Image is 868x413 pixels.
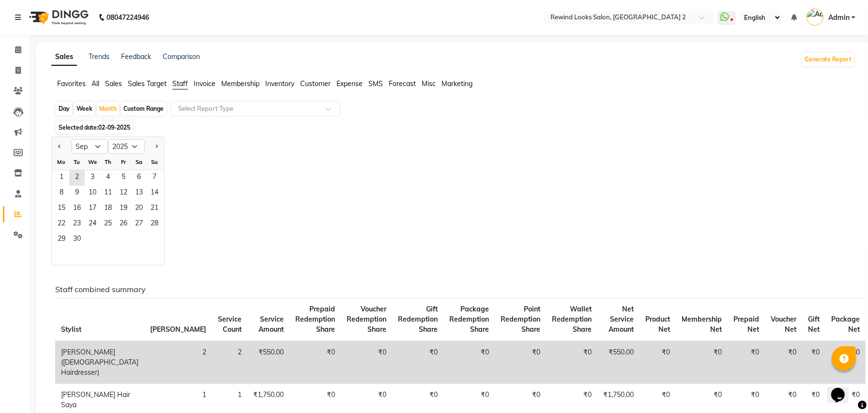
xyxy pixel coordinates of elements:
div: Friday, September 26, 2025 [116,217,131,232]
span: 20 [131,201,147,217]
span: Package Net [831,315,860,334]
span: Sales [105,79,122,88]
span: 1 [54,170,69,186]
span: Service Amount [259,315,284,334]
span: [PERSON_NAME] [150,325,206,334]
td: ₹0 [495,341,546,384]
span: 22 [54,217,69,232]
span: Voucher Redemption Share [347,305,386,334]
span: Forecast [389,79,416,88]
div: Sa [131,154,147,170]
div: Monday, September 15, 2025 [54,201,69,217]
span: 9 [69,186,85,201]
span: Invoice [194,79,215,88]
span: 5 [116,170,131,186]
span: 10 [85,186,100,201]
span: 4 [100,170,116,186]
div: Saturday, September 20, 2025 [131,201,147,217]
span: SMS [368,79,383,88]
button: Previous month [56,139,63,154]
td: 2 [144,341,212,384]
span: Service Count [218,315,242,334]
span: 14 [147,186,162,201]
span: 2 [69,170,85,186]
a: Trends [89,52,109,61]
span: Membership [221,79,259,88]
td: ₹0 [825,341,866,384]
div: Friday, September 12, 2025 [116,186,131,201]
div: Friday, September 19, 2025 [116,201,131,217]
span: Voucher Net [771,315,796,334]
span: 3 [85,170,100,186]
span: 16 [69,201,85,217]
span: Membership Net [682,315,722,334]
div: Day [56,102,72,116]
div: Monday, September 29, 2025 [54,232,69,248]
div: Wednesday, September 3, 2025 [85,170,100,186]
span: Marketing [442,79,472,88]
span: 15 [54,201,69,217]
div: Mo [54,154,69,170]
div: Month [97,102,119,116]
div: Sunday, September 28, 2025 [147,217,162,232]
span: 24 [85,217,100,232]
div: Monday, September 8, 2025 [54,186,69,201]
span: Wallet Redemption Share [552,305,592,334]
span: Stylist [61,325,81,334]
select: Select year [108,139,145,154]
div: We [85,154,100,170]
td: ₹0 [802,341,825,384]
select: Select month [71,139,108,154]
span: Package Redemption Share [449,305,489,334]
span: Point Redemption Share [501,305,540,334]
span: 8 [54,186,69,201]
span: Prepaid Redemption Share [295,305,335,334]
div: Thursday, September 11, 2025 [100,186,116,201]
div: Custom Range [121,102,166,116]
div: Tu [69,154,85,170]
span: Inventory [265,79,294,88]
td: ₹0 [392,341,443,384]
span: 02-09-2025 [98,124,130,131]
div: Thursday, September 4, 2025 [100,170,116,186]
span: 17 [85,201,100,217]
td: 2 [212,341,247,384]
span: 28 [147,217,162,232]
span: 30 [69,232,85,248]
span: Staff [172,79,188,88]
span: Product Net [645,315,670,334]
div: Wednesday, September 17, 2025 [85,201,100,217]
div: Sunday, September 7, 2025 [147,170,162,186]
div: Wednesday, September 10, 2025 [85,186,100,201]
span: 6 [131,170,147,186]
span: 25 [100,217,116,232]
td: ₹0 [546,341,597,384]
b: 08047224946 [107,4,149,31]
span: Gift Net [808,315,820,334]
a: Sales [51,48,77,66]
span: Admin [828,13,850,23]
td: ₹0 [289,341,341,384]
span: 27 [131,217,147,232]
span: 21 [147,201,162,217]
div: Thursday, September 25, 2025 [100,217,116,232]
div: Thursday, September 18, 2025 [100,201,116,217]
span: Sales Target [128,79,167,88]
span: Gift Redemption Share [398,305,438,334]
div: Monday, September 1, 2025 [54,170,69,186]
button: Generate Report [802,53,854,66]
div: Saturday, September 13, 2025 [131,186,147,201]
span: All [91,79,99,88]
span: Net Service Amount [609,305,634,334]
div: Th [100,154,116,170]
div: Sunday, September 14, 2025 [147,186,162,201]
div: Saturday, September 27, 2025 [131,217,147,232]
div: Wednesday, September 24, 2025 [85,217,100,232]
span: Selected date: [56,121,133,133]
span: 11 [100,186,116,201]
span: 13 [131,186,147,201]
img: logo [25,4,91,31]
span: 12 [116,186,131,201]
span: Customer [300,79,331,88]
span: 19 [116,201,131,217]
